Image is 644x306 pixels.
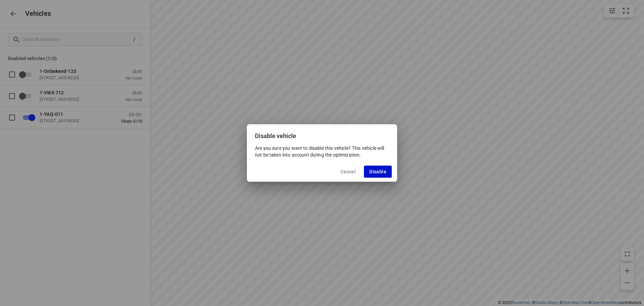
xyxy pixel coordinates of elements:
[247,124,397,145] div: Disable vehicle
[364,166,392,178] button: Disable
[340,169,356,174] span: Cancel
[335,166,361,178] button: Cancel
[369,169,386,174] span: Disable
[255,145,389,158] p: Are you sure you want to disable this vehicle? This vehicle will not be taken into account during...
